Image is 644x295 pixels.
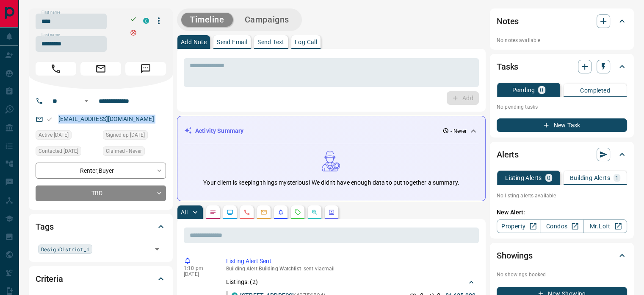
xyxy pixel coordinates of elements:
p: - Never [451,127,467,135]
p: No showings booked [497,271,627,278]
div: Renter , Buyer [36,163,166,178]
p: Building Alert : - sent via email [226,266,475,272]
h2: Criteria [36,272,63,286]
p: Listing Alerts [505,175,542,181]
div: TBD [36,185,166,201]
svg: Lead Browsing Activity [227,209,233,216]
div: Tags [36,216,166,237]
p: No pending tasks [497,101,627,113]
p: No listing alerts available [497,192,627,199]
div: Criteria [36,269,166,289]
p: [DATE] [184,271,213,277]
h2: Showings [497,249,533,262]
p: Building Alerts [570,175,610,181]
p: 1 [615,175,619,181]
p: Pending [512,87,535,93]
button: New Task [497,118,627,132]
div: Activity Summary- Never [184,123,478,139]
div: Showings [497,245,627,266]
p: All [181,209,188,215]
span: Claimed - Never [106,147,142,155]
span: Active [DATE] [39,131,69,139]
svg: Emails [260,209,267,216]
h2: Alerts [497,148,519,161]
div: Tue Mar 20 2018 [103,130,166,142]
a: [EMAIL_ADDRESS][DOMAIN_NAME] [58,115,154,122]
p: 0 [540,87,543,93]
h2: Tasks [497,60,518,73]
button: Open [151,243,163,255]
svg: Requests [294,209,301,216]
h2: Notes [497,14,519,28]
p: 0 [547,175,550,181]
p: Add Note [181,39,207,45]
span: Building Watchlist [259,266,301,272]
p: Completed [580,87,610,93]
svg: Listing Alerts [277,209,284,216]
div: Tasks [497,56,627,77]
svg: Notes [210,209,216,216]
div: condos.ca [143,18,149,24]
button: Timeline [181,13,233,27]
span: Message [125,62,166,76]
label: First name [41,10,60,15]
p: No notes available [497,37,627,44]
span: Signed up [DATE] [106,131,145,139]
p: Send Text [257,39,285,45]
span: DesignDistrict_1 [41,245,89,253]
p: New Alert: [497,208,627,217]
button: Campaigns [236,13,298,27]
span: Email [80,62,121,76]
div: Alerts [497,144,627,165]
p: 1:10 pm [184,265,213,271]
div: Thu Nov 03 2022 [36,130,99,142]
p: Send Email [217,39,247,45]
label: Last name [41,32,60,38]
span: Contacted [DATE] [39,147,78,155]
a: Mr.Loft [583,219,627,233]
div: Listings: (2) [226,274,475,290]
p: Listing Alert Sent [226,257,475,266]
p: Log Call [295,39,317,45]
button: Open [81,96,91,106]
a: Condos [540,219,583,233]
svg: Opportunities [311,209,318,216]
div: Wed Sep 28 2022 [36,146,99,158]
div: Notes [497,11,627,31]
p: Your client is keeping things mysterious! We didn't have enough data to put together a summary. [203,178,459,187]
span: Call [36,62,76,76]
svg: Calls [243,209,250,216]
p: Listings: ( 2 ) [226,278,258,287]
svg: Email Valid [47,116,53,122]
h2: Tags [36,220,53,233]
svg: Agent Actions [328,209,335,216]
a: Property [497,219,540,233]
p: Activity Summary [195,126,243,135]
